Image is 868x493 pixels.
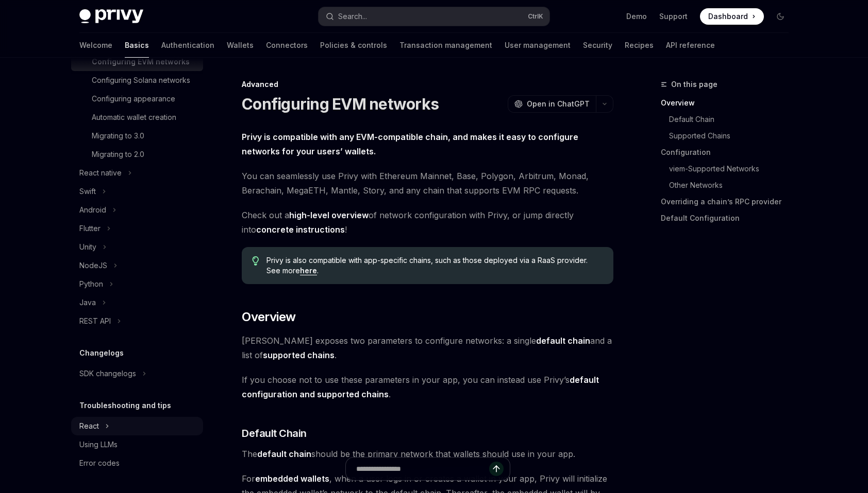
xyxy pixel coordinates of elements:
a: Default Chain [669,111,797,128]
span: On this page [671,78,717,91]
div: Swift [79,185,96,198]
h1: Configuring EVM networks [242,95,439,113]
a: here [300,266,317,275]
div: React [79,420,99,432]
a: Support [659,11,688,22]
img: dark logo [79,9,143,24]
div: Migrating to 2.0 [92,148,144,161]
div: Search... [338,10,367,23]
a: Recipes [625,33,654,58]
a: Automatic wallet creation [71,108,203,127]
a: Security [583,33,612,58]
a: Basics [125,33,149,58]
a: Migrating to 2.0 [71,145,203,164]
a: Dashboard [700,8,764,25]
div: SDK changelogs [79,367,136,380]
span: Privy is also compatible with app-specific chains, such as those deployed via a RaaS provider. Se... [266,255,603,276]
a: Default Configuration [661,210,797,226]
button: Open in ChatGPT [508,95,596,113]
a: Policies & controls [320,33,387,58]
a: Welcome [79,33,112,58]
a: default chain [536,336,590,346]
span: You can seamlessly use Privy with Ethereum Mainnet, Base, Polygon, Arbitrum, Monad, Berachain, Me... [242,169,613,198]
span: Dashboard [708,11,748,22]
a: Configuring Solana networks [71,71,203,90]
div: NodeJS [79,259,107,272]
div: Automatic wallet creation [92,111,176,124]
div: Using LLMs [79,438,118,451]
a: Overriding a chain’s RPC provider [661,193,797,210]
a: high-level overview [289,210,369,221]
a: concrete instructions [256,224,345,235]
button: Send message [489,462,504,476]
a: Connectors [266,33,308,58]
div: Android [79,204,106,216]
a: Demo [626,11,647,22]
a: Wallets [227,33,254,58]
a: Supported Chains [669,128,797,144]
h5: Troubleshooting and tips [79,399,171,412]
div: Python [79,278,103,290]
div: Error codes [79,457,120,469]
div: Configuring appearance [92,93,175,105]
a: Transaction management [399,33,492,58]
a: User management [505,33,571,58]
a: Configuring appearance [71,90,203,108]
a: Overview [661,95,797,111]
strong: default chain [257,449,311,459]
span: Open in ChatGPT [527,99,590,109]
a: Other Networks [669,177,797,193]
span: [PERSON_NAME] exposes two parameters to configure networks: a single and a list of . [242,333,613,362]
button: Search...CtrlK [319,7,549,26]
a: viem-Supported Networks [669,161,797,177]
a: Configuration [661,144,797,161]
a: API reference [666,33,715,58]
span: The should be the primary network that wallets should use in your app. [242,447,613,461]
span: Default Chain [242,426,307,441]
div: Advanced [242,79,613,90]
h5: Changelogs [79,347,124,359]
div: Unity [79,241,96,253]
span: Overview [242,309,295,325]
button: Toggle dark mode [772,8,789,25]
a: supported chains [263,350,335,361]
strong: Privy is compatible with any EVM-compatible chain, and makes it easy to configure networks for yo... [242,132,578,156]
div: React native [79,167,122,179]
a: Authentication [161,33,214,58]
a: Error codes [71,454,203,472]
a: Migrating to 3.0 [71,127,203,145]
span: If you choose not to use these parameters in your app, you can instead use Privy’s . [242,373,613,401]
div: Configuring Solana networks [92,74,190,86]
div: REST API [79,315,111,327]
strong: supported chains [263,350,335,360]
span: Check out a of network configuration with Privy, or jump directly into ! [242,208,613,237]
div: Migrating to 3.0 [92,130,144,142]
svg: Tip [252,256,259,266]
span: Ctrl K [528,12,543,21]
strong: default chain [536,336,590,346]
div: Java [79,296,96,309]
div: Flutter [79,222,101,235]
a: Using LLMs [71,435,203,454]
